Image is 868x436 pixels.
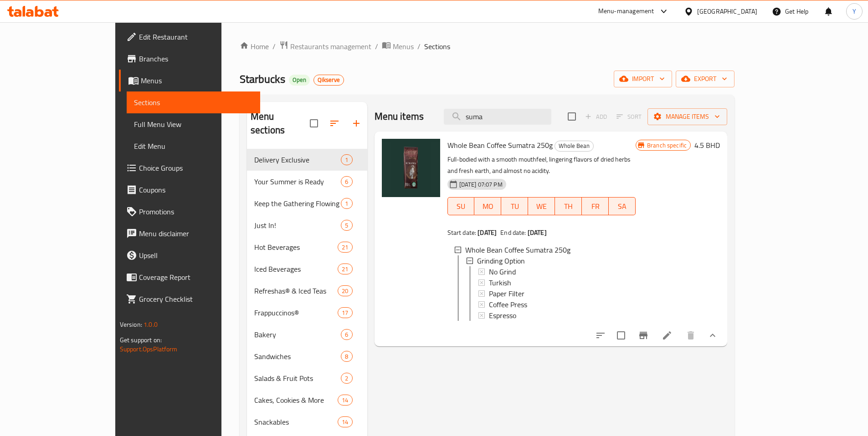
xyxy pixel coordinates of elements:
div: Delivery Exclusive [254,154,341,165]
span: Menu disclaimer [139,228,253,239]
button: TH [555,197,582,215]
li: / [375,41,378,52]
button: WE [528,197,555,215]
a: Sections [127,91,260,113]
div: Delivery Exclusive1 [247,149,367,171]
a: Menu disclaimer [119,223,260,244]
span: Edit Menu [134,141,253,152]
a: Edit Restaurant [119,26,260,48]
div: Keep the Gathering Flowing [254,198,341,209]
span: 20 [338,287,352,295]
div: Menu-management [598,6,654,17]
span: Select section [562,107,581,126]
button: MO [474,197,501,215]
span: Select section first [611,110,647,124]
span: 21 [338,243,352,252]
span: Grocery Checklist [139,294,253,304]
span: [DATE] 07:07 PM [456,180,506,189]
span: SA [612,200,632,213]
a: Branches [119,48,260,70]
span: SU [452,200,471,213]
span: 6 [341,177,352,186]
div: items [338,395,352,406]
span: Menus [393,41,414,52]
span: Branches [139,53,253,64]
div: items [341,198,352,209]
span: Turkish [489,277,511,288]
div: Open [289,75,310,86]
span: Version: [120,319,142,330]
div: items [341,351,352,362]
button: Manage items [647,108,727,125]
span: Select all sections [304,114,324,133]
div: items [338,264,352,274]
span: Coupons [139,184,253,195]
a: Restaurants management [279,41,371,52]
div: items [338,307,352,318]
span: 17 [338,309,352,317]
span: Sort sections [324,112,345,134]
div: Snackables14 [247,411,367,433]
div: items [341,220,352,231]
span: Open [289,76,310,84]
div: Your Summer is Ready [254,176,341,187]
button: sort-choices [590,324,611,346]
span: No Grind [489,266,516,277]
b: [DATE] [478,227,497,238]
button: export [676,71,734,87]
a: Edit Menu [127,135,260,157]
span: Coverage Report [139,272,253,283]
span: Cakes, Cookies & More [254,395,338,406]
span: Start date: [447,227,477,238]
span: Restaurants management [290,41,371,52]
span: Sandwiches [254,351,341,362]
div: Iced Beverages21 [247,258,367,280]
span: Whole Bean Coffee Sumatra 250g [447,138,553,152]
span: Select to update [611,326,631,345]
b: [DATE] [528,227,547,238]
button: SA [609,197,636,215]
div: Iced Beverages [254,264,338,274]
span: Refreshas® & Iced Teas [254,285,338,296]
div: Bakery6 [247,324,367,345]
div: Just In!5 [247,214,367,236]
span: Paper Filter [489,288,524,299]
h2: Menu sections [251,110,310,137]
span: MO [478,200,498,213]
div: Frappuccinos®17 [247,302,367,324]
span: Promotions [139,206,253,217]
span: import [621,73,665,85]
div: Whole Bean [555,141,594,152]
span: TH [559,200,578,213]
span: 1.0.0 [144,319,158,330]
div: Refreshas® & Iced Teas20 [247,280,367,302]
span: Y [853,6,856,16]
span: End date: [500,227,526,238]
div: Frappuccinos® [254,307,338,318]
a: Choice Groups [119,157,260,179]
a: Full Menu View [127,113,260,135]
button: SU [447,197,475,215]
a: Promotions [119,201,260,223]
a: Menus [119,70,260,91]
span: export [683,73,727,85]
span: Upsell [139,250,253,261]
span: 1 [341,156,352,164]
div: items [338,416,352,427]
span: Manage items [655,111,720,122]
span: Add item [581,110,611,124]
nav: breadcrumb [240,41,734,52]
div: Keep the Gathering Flowing1 [247,193,367,214]
span: Get support on: [120,334,162,346]
span: Grinding Option [477,255,525,266]
a: Coverage Report [119,266,260,288]
div: Snackables [254,416,338,427]
span: 14 [338,396,352,405]
div: Your Summer is Ready6 [247,171,367,193]
span: 6 [341,330,352,339]
button: Branch-specific-item [632,324,654,346]
span: Edit Restaurant [139,31,253,42]
span: Hot Beverages [254,242,338,253]
span: Sections [424,41,450,52]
